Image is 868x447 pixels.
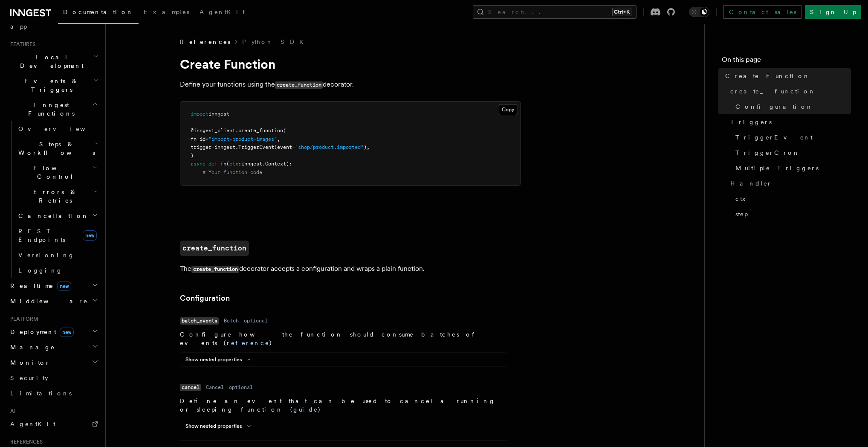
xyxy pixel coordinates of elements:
[727,84,851,99] a: create_function
[15,223,100,247] a: REST Endpointsnew
[7,316,38,322] span: Platform
[57,282,71,291] span: new
[7,370,100,386] a: Security
[295,144,364,150] span: "shop/product.imported"
[7,121,100,278] div: Inngest Functions
[7,53,93,70] span: Local Development
[277,136,280,142] span: ,
[732,145,851,160] a: TriggerCron
[7,324,100,340] button: Deploymentnew
[191,161,205,167] span: async
[83,230,97,241] span: new
[63,9,133,15] span: Documentation
[185,423,254,430] button: Show nested properties
[730,179,772,188] span: Handler
[15,160,100,184] button: Flow Control
[139,3,194,23] a: Examples
[242,38,309,46] a: Python SDK
[214,144,238,150] span: inngest.
[7,297,88,305] span: Middleware
[730,87,816,96] span: create_function
[191,136,205,142] span: fn_id
[7,41,35,48] span: Features
[735,102,813,111] span: Configuration
[60,328,74,337] span: new
[191,144,211,150] span: trigger
[7,386,100,401] a: Limitations
[7,278,100,293] button: Realtimenew
[180,56,521,72] h1: Create Function
[7,328,74,336] span: Deployment
[7,355,100,370] button: Monitor
[18,267,63,274] span: Logging
[10,374,48,381] span: Security
[7,358,50,367] span: Monitor
[7,73,100,97] button: Events & Triggers
[7,343,55,351] span: Manage
[730,118,772,126] span: Triggers
[735,148,800,157] span: TriggerCron
[194,3,250,23] a: AgentKit
[612,8,631,16] kbd: Ctrl+K
[722,55,851,68] h4: On this page
[180,263,521,275] p: The decorator accepts a configuration and wraps a plain function.
[7,97,100,121] button: Inngest Functions
[18,228,65,243] span: REST Endpoints
[7,408,16,415] span: AI
[229,161,238,167] span: ctx
[7,77,93,94] span: Events & Triggers
[180,330,507,347] p: Configure how the function should consume batches of events ( )
[7,416,100,432] a: AgentKit
[735,164,819,172] span: Multiple Triggers
[205,136,208,142] span: =
[364,144,370,150] span: ),
[805,5,861,19] a: Sign Up
[274,144,292,150] span: (event
[15,184,100,208] button: Errors & Retries
[180,317,219,325] code: batch_events
[15,121,100,136] a: Overview
[227,340,269,346] a: reference
[191,266,239,273] code: create_function
[241,161,262,167] span: inngest
[191,111,208,117] span: import
[7,293,100,309] button: Middleware
[191,153,194,159] span: )
[208,161,217,167] span: def
[265,161,292,167] span: Context):
[15,247,100,263] a: Versioning
[229,384,253,391] dd: optional
[191,128,235,134] span: @inngest_client
[283,128,286,134] span: (
[185,356,254,363] button: Show nested properties
[15,212,89,220] span: Cancellation
[275,81,323,89] code: create_function
[235,128,238,134] span: .
[238,144,274,150] span: TriggerEvent
[18,125,106,132] span: Overview
[180,38,230,46] span: References
[7,282,71,290] span: Realtime
[208,111,229,117] span: inngest
[226,161,229,167] span: (
[15,208,100,223] button: Cancellation
[7,438,43,445] span: References
[144,9,189,15] span: Examples
[203,169,262,175] span: # Your function code
[7,101,92,118] span: Inngest Functions
[732,130,851,145] a: TriggerEvent
[735,194,751,203] span: ctx
[10,390,72,397] span: Limitations
[58,3,139,24] a: Documentation
[262,161,265,167] span: .
[15,263,100,278] a: Logging
[498,104,518,115] button: Copy
[473,5,637,19] button: Search...Ctrl+K
[15,164,93,181] span: Flow Control
[689,7,709,17] button: Toggle dark mode
[7,340,100,355] button: Manage
[180,241,249,256] code: create_function
[18,252,75,258] span: Versioning
[180,397,507,414] p: Define an event that can be used to cancel a running or sleeping function ( )
[725,72,810,80] span: Create Function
